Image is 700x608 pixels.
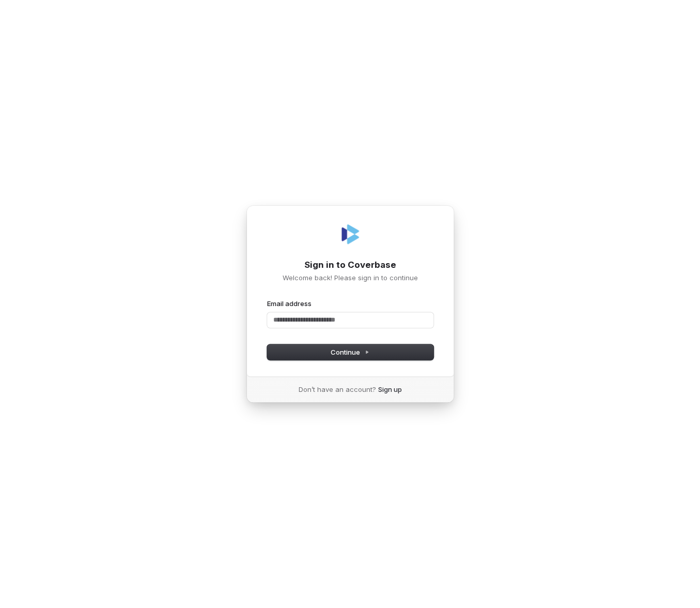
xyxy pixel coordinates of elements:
[267,299,312,308] label: Email address
[299,385,376,394] span: Don’t have an account?
[267,259,433,271] h1: Sign in to Coverbase
[378,385,402,394] a: Sign up
[338,222,363,247] img: Coverbase
[267,344,433,360] button: Continue
[267,273,433,282] p: Welcome back! Please sign in to continue
[331,347,369,357] span: Continue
